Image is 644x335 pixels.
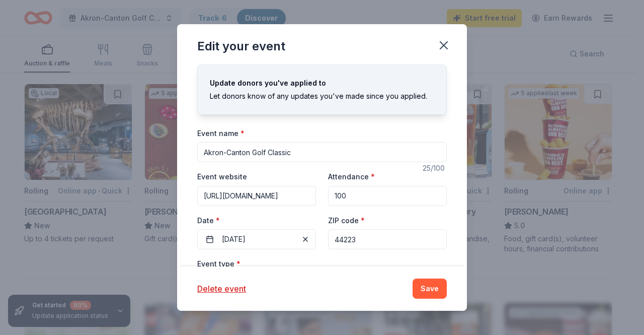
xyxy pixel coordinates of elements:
[328,229,447,249] input: 12345 (U.S. only)
[197,283,246,295] button: Delete event
[210,90,434,102] div: Let donors know of any updates you've made since you applied.
[197,186,316,206] input: https://www...
[197,259,240,269] label: Event type
[197,216,316,226] label: Date
[197,172,247,182] label: Event website
[197,128,245,139] label: Event name
[423,162,447,174] div: 25 /100
[197,38,285,54] div: Edit your event
[210,77,434,89] div: Update donors you've applied to
[328,216,365,226] label: ZIP code
[328,186,447,206] input: 20
[197,229,316,249] button: [DATE]
[197,142,447,162] input: Spring Fundraiser
[413,279,447,299] button: Save
[328,172,375,182] label: Attendance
